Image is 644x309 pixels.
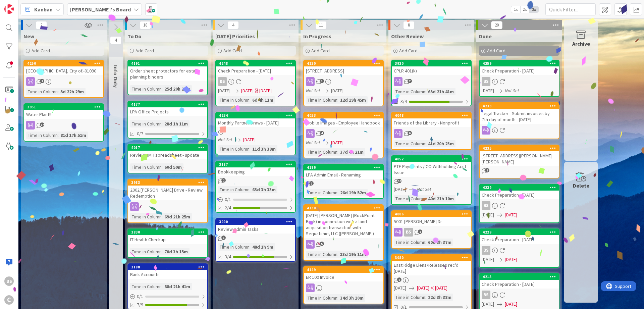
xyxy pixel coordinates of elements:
div: 6d 4h 11m [251,96,275,104]
div: 4017Review JMH spreadsheet - update [128,145,207,159]
div: Time in Column [130,163,162,171]
div: 2002 [PERSON_NAME] Drive - Review Redemption [128,186,207,200]
div: Time in Column [306,189,337,196]
div: 4259 [483,61,559,66]
img: Visit kanbanzone.com [4,4,14,14]
div: Check Preparation - [DATE] [480,280,559,289]
div: Archive [572,40,590,48]
div: C [4,295,14,305]
div: PTE Payments / CO Withholding Acct Issue [392,162,471,177]
div: 4250 [24,60,103,66]
span: : [425,140,426,147]
div: 4052 [395,157,471,161]
div: 4191 [128,60,207,66]
span: : [337,251,338,258]
i: Not Set [306,88,320,94]
span: : [337,294,338,302]
div: 25d 20h 28m [163,85,192,93]
span: 2 [36,21,47,29]
span: In Progress [303,33,331,40]
div: Time in Column [130,213,162,220]
div: 3930 [392,60,471,66]
i: Not Set [505,88,519,94]
div: BS [216,77,295,86]
div: 4230 [304,60,383,66]
div: 4048 [395,113,471,118]
span: : [250,243,251,251]
div: 4239Check Preparation - [DATE] [480,185,559,199]
div: 3188Bank Accounts [128,264,207,279]
div: LPA Admin Email - Renaming [304,170,383,179]
div: Check Preparation - [DATE] [216,66,295,75]
div: 4177 [131,102,207,107]
span: Add Card... [311,48,333,54]
div: 4052 [392,156,471,162]
span: 7 [408,79,412,83]
span: 4 [227,21,239,29]
div: 60d 50m [163,163,183,171]
div: 12d 19h 45m [338,96,368,104]
div: Time in Column [306,96,337,104]
span: : [58,88,59,95]
span: 5 [320,242,324,246]
span: : [425,195,426,202]
i: Not Set [417,186,431,192]
span: 1 [309,181,314,186]
span: Add Card... [487,48,508,54]
div: 33d 19h 11m [338,251,368,258]
div: BS [218,77,227,86]
div: 4239 [483,185,559,190]
div: BS [480,201,559,210]
div: 4130 [307,206,383,210]
div: BS [482,77,490,86]
div: 4248Check Preparation - [DATE] [216,60,295,75]
span: Add Card... [399,48,421,54]
div: 3930 [395,61,471,66]
span: 6 [408,131,412,135]
div: 4017 [131,145,207,150]
div: 4250 [27,61,103,66]
div: BS [482,201,490,210]
div: 11d 3h 38m [251,145,277,153]
span: 2 [418,229,422,234]
div: 4191 [131,61,207,66]
div: 3980East Ridge Liens/Releases rec'd [DATE] [392,255,471,275]
div: [STREET_ADDRESS][PERSON_NAME][PERSON_NAME] [480,151,559,166]
div: Monthly Partner Draws - [DATE] [216,118,295,127]
span: Done [479,33,492,40]
span: 0 / 1 [137,293,143,300]
div: 3188 [131,265,207,269]
div: [DATE] [259,87,272,94]
span: [DATE] [505,256,517,263]
span: New [23,33,34,40]
div: LPA Office Projects [128,107,207,116]
div: Time in Column [218,243,250,251]
div: 4248 [216,60,295,66]
span: [DATE] [241,87,254,94]
div: 48d 1h 9m [251,243,275,251]
span: [DATE] [417,285,429,292]
span: Add Card... [223,48,245,54]
span: 20 [491,21,502,29]
div: 4233Legal Tracker - Submit invoices by 7th day of month - [DATE] [480,103,559,124]
div: 5001 [PERSON_NAME] Dr [392,217,471,226]
div: 4048Friends of the Library - Nonprofit [392,112,471,127]
span: 8 [397,277,401,282]
div: 4230 [307,61,383,66]
div: [DATE] [PERSON_NAME] (RockPoint Bank) in connection with a land acquisition transaction with Sequ... [304,211,383,238]
span: To Do [127,33,142,40]
div: 3990 [216,219,295,225]
div: 39832002 [PERSON_NAME] Drive - Review Redemption [128,179,207,200]
span: [DATE] [331,139,343,146]
div: Time in Column [26,88,58,95]
div: Time in Column [306,294,337,302]
span: [DATE] [394,186,406,193]
span: 8 [403,21,415,29]
div: 41d 20h 23m [426,140,455,147]
div: 63d 3h 33m [251,186,277,193]
span: : [425,239,426,246]
div: Bookkeeping [216,167,295,176]
div: 5d 22h 29m [59,88,86,95]
span: 2 [221,178,226,183]
div: CPLR 401(k) [392,66,471,75]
